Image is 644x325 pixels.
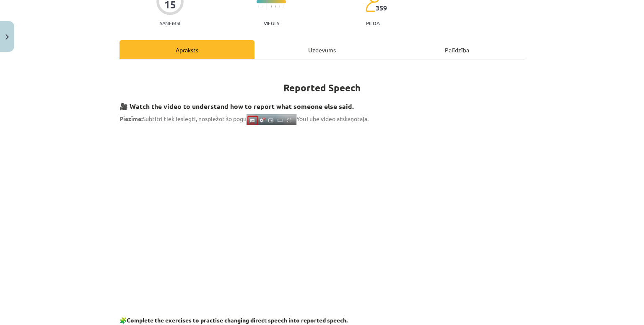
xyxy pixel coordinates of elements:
[275,5,276,8] img: icon-short-line-57e1e144782c952c97e751825c79c345078a6d821885a25fce030b3d8c18986b.svg
[156,20,184,26] p: Saņemsi
[271,5,272,8] img: icon-short-line-57e1e144782c952c97e751825c79c345078a6d821885a25fce030b3d8c18986b.svg
[283,5,284,8] img: icon-short-line-57e1e144782c952c97e751825c79c345078a6d821885a25fce030b3d8c18986b.svg
[119,115,369,122] span: Subtitri tiek ieslēgti, nospiežot šo pogu YouTube video atskaņotājā.
[283,82,361,94] strong: Reported Speech
[119,102,354,111] strong: 🎥 Watch the video to understand how to report what someone else said.
[119,115,143,122] strong: Piezīme:
[264,20,279,26] p: Viegls
[5,34,9,40] img: icon-close-lesson-0947bae3869378f0d4975bcd49f059093ad1ed9edebbc8119c70593378902aed.svg
[390,40,525,59] div: Palīdzība
[119,316,525,325] p: 🧩
[119,40,254,59] div: Apraksts
[376,4,387,12] span: 359
[279,5,280,8] img: icon-short-line-57e1e144782c952c97e751825c79c345078a6d821885a25fce030b3d8c18986b.svg
[262,5,263,8] img: icon-short-line-57e1e144782c952c97e751825c79c345078a6d821885a25fce030b3d8c18986b.svg
[366,20,379,26] p: pilda
[258,5,259,8] img: icon-short-line-57e1e144782c952c97e751825c79c345078a6d821885a25fce030b3d8c18986b.svg
[127,316,348,324] strong: Complete the exercises to practise changing direct speech into reported speech.
[254,40,390,59] div: Uzdevums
